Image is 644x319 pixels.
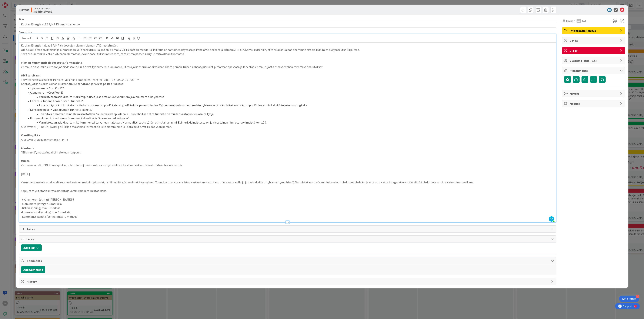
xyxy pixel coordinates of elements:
[8,1,17,5] span: Support
[25,95,554,99] li: Varmistetaan asiakkaalta maksimipituudet ja se että onko työnumero ja alanumero aina yhdessä
[21,48,554,52] p: Oletus oli, että selvittäisiin jo olemassaolevilla toteutuksilla, kuten 'Visma L7 v4' tiedoston m...
[577,19,581,23] div: AA
[549,216,554,222] span: AA
[69,82,123,86] strong: Näille tarvitaan järkevät paikat PRE:ssä
[21,61,82,64] strong: Visman kommentit tiedostosta/formaatista
[21,150,554,155] p: "Ei kiirettä", mutta lupailtiin elokuun loppuun.
[21,210,554,214] p: -konsernikoodi (string) max 6 merkkiä
[21,202,554,206] p: -alanumero (integer) 4 merkkiä
[21,189,554,193] p: Sopii, että yritetään siirtää aineistoja vartin välein toimistoaikana.
[21,73,40,77] strong: Mitä tarvitaan
[570,58,618,63] span: Custom Fields
[21,206,554,210] p: -littera (string) max 6 merkkiä
[21,244,42,251] button: Add Link
[591,59,597,63] span: ( 0/5 )
[25,112,554,116] li: Tän pitäis tulla vaan lainoille missä Kotkan Kaupunki vastapuolena, eli huolehditaan että tunnist...
[25,120,554,125] li: Varmistetaan asiakkaalta mikä kommentti tarkalleen halutaan. Normaalisti tuotu tähän esim. lainan...
[19,2,21,5] div: 9+
[21,163,554,167] p: Visma mainosti L7 REST-rajapintaa, johon tulisi jossain kohtaa siirtyä, mutta joka ei kuitenkaan ...
[25,108,554,112] li: Konsernikoodi -> Vastapuolen Tunniste-kenttä?
[21,266,45,273] button: Add Comment
[21,78,554,82] p: Tarvittaneen uusi writer. Pohjaksi voi ehkä ottaa esim. TransferType.
[21,133,40,137] strong: Vientilogiikka
[619,296,639,302] div: Open Get Started checklist, remaining modules: 4
[25,86,554,90] li: Työnumero -> CostPool2?
[19,21,556,28] input: type card name here...
[25,99,554,103] li: Littera -> Kirjanpitoasetusten 'Tunniste'?
[21,52,554,56] p: Sovittiin kuitenkin, että tuotetaan olemassaolevalla toteutuksella tiedosto, että Visma pääsee kä...
[33,7,52,10] span: Taloustuotteet
[27,279,549,284] span: History
[33,10,52,13] b: Määrittelyssä
[27,259,549,263] span: Comments
[570,68,618,73] span: Attachments
[19,8,29,12] span: ID
[25,103,554,108] li: Littera näyttää tilikohtaiselta tiedolta, joten costpool2 tai costpool3 toimis paremmin. Jos Työn...
[22,8,29,12] b: 22086
[636,295,639,298] div: 4
[21,125,554,129] p: : [PERSON_NAME] oli kirjoittaa samaa formaattia kuin aiemminkin ja lisätä puuttuvat tiedot vaan p...
[21,125,35,129] u: Alustavasti
[570,38,618,43] span: Dates
[27,237,549,241] span: Links
[570,48,618,53] span: Block
[21,214,554,219] p: -kommenttikenttä (string) max 70 merkkiä
[21,82,554,86] p: Kentät, jotka asiakas kaipaa mukaan.
[21,43,554,48] p: Kotkan Energia haluaa SP/MP tiedostojen viennin Visman L7 järjestelmään.
[21,197,554,202] p: -työnumeron (string) [PERSON_NAME] 6
[25,90,554,95] li: Alanumero -> CostPool3?
[570,91,618,96] span: Mirrors
[19,31,32,34] span: Description
[570,28,618,33] span: Integraatiokehitys
[109,78,139,82] em: TEXT_VISMA_L7_FILE_V4
[21,180,554,185] p: Varmistetaan vielä asiakkaalta uusien kenttien maksimipituudet, ja niihin liittyvät avoimet kysym...
[21,159,30,163] strong: Muuta
[19,18,24,21] label: Title
[25,116,554,120] li: Kommenttikenttä -> Lainan Kommentit-kenttä? // Onko edes järkeä tuoda?
[21,65,554,69] p: Vismalla on valmiit siirtopohjat tiedostolle. Puuttuvat työnumero, alanumero, littera ja konserni...
[566,19,575,23] span: Owner
[27,227,549,231] span: Tasks
[21,172,554,176] p: [DATE]
[21,146,34,150] strong: Aikataulu
[570,101,618,106] span: Metrics
[21,137,554,142] p: Alustavasti: Viedään Visman SFTP:lle
[622,297,636,301] div: Get Started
